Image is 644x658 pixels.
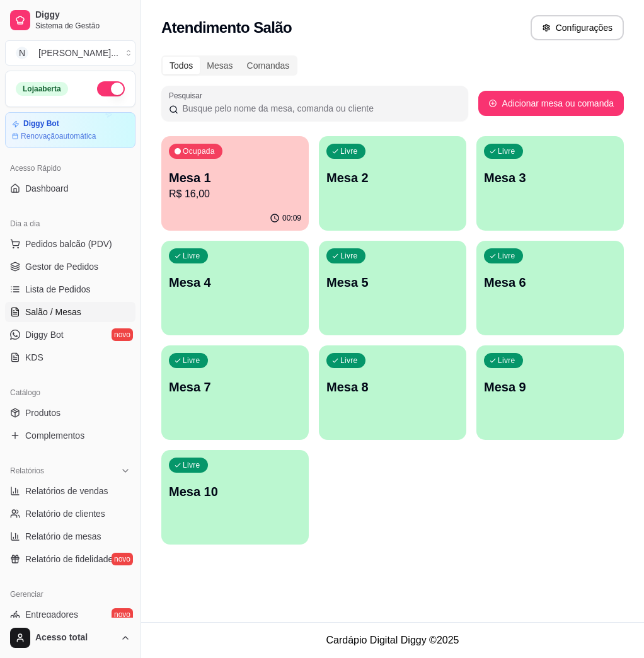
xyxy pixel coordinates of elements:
button: OcupadaMesa 1R$ 16,0000:09 [161,136,309,231]
a: Lista de Pedidos [5,279,135,299]
div: Loja aberta [16,82,68,96]
span: KDS [25,351,43,364]
button: LivreMesa 9 [476,345,624,440]
a: Gestor de Pedidos [5,257,135,277]
p: 00:09 [282,213,301,223]
p: Livre [498,251,515,261]
p: R$ 16,00 [169,187,301,202]
p: Mesa 2 [326,169,459,187]
a: KDS [5,347,135,367]
a: Entregadoresnovo [5,604,135,625]
button: LivreMesa 10 [161,450,309,545]
button: LivreMesa 4 [161,241,309,335]
span: Relatório de mesas [25,530,101,543]
p: Mesa 9 [484,378,616,396]
div: Dia a dia [5,214,135,234]
span: Pedidos balcão (PDV) [25,238,112,250]
div: [PERSON_NAME] ... [38,47,118,59]
a: Produtos [5,403,135,423]
h2: Atendimento Salão [161,18,292,38]
div: Comandas [240,57,297,74]
span: Complementos [25,429,84,442]
button: Acesso total [5,623,135,653]
p: Livre [340,251,358,261]
p: Livre [340,355,358,366]
input: Pesquisar [178,102,460,115]
p: Ocupada [183,146,215,156]
footer: Cardápio Digital Diggy © 2025 [141,622,644,658]
button: LivreMesa 8 [319,345,466,440]
div: Catálogo [5,383,135,403]
article: Renovação automática [21,131,96,141]
button: LivreMesa 7 [161,345,309,440]
a: DiggySistema de Gestão [5,5,135,35]
p: Mesa 3 [484,169,616,187]
button: Configurações [531,15,624,40]
span: Diggy [35,9,130,21]
p: Mesa 7 [169,378,301,396]
button: LivreMesa 5 [319,241,466,335]
a: Relatórios de vendas [5,481,135,501]
div: Mesas [200,57,239,74]
p: Livre [183,355,200,366]
a: Complementos [5,425,135,446]
span: Sistema de Gestão [35,21,130,31]
p: Livre [183,460,200,470]
span: Relatório de clientes [25,507,105,520]
a: Relatório de mesas [5,526,135,546]
p: Mesa 8 [326,378,459,396]
button: LivreMesa 6 [476,241,624,335]
span: N [16,47,28,59]
p: Mesa 1 [169,169,301,187]
button: Adicionar mesa ou comanda [478,91,624,116]
span: Relatório de fidelidade [25,553,113,565]
p: Livre [183,251,200,261]
button: LivreMesa 2 [319,136,466,231]
a: Relatório de fidelidadenovo [5,549,135,569]
button: Select a team [5,40,135,66]
a: Diggy Botnovo [5,325,135,345]
p: Livre [498,146,515,156]
p: Mesa 4 [169,274,301,291]
button: LivreMesa 3 [476,136,624,231]
p: Mesa 5 [326,274,459,291]
p: Livre [498,355,515,366]
span: Produtos [25,407,60,419]
span: Gestor de Pedidos [25,260,98,273]
p: Mesa 10 [169,483,301,500]
span: Salão / Mesas [25,306,81,318]
span: Entregadores [25,608,78,621]
div: Acesso Rápido [5,158,135,178]
span: Lista de Pedidos [25,283,91,296]
span: Diggy Bot [25,328,64,341]
a: Diggy BotRenovaçãoautomática [5,112,135,148]
p: Mesa 6 [484,274,616,291]
span: Relatórios [10,466,44,476]
article: Diggy Bot [23,119,59,129]
label: Pesquisar [169,90,207,101]
a: Relatório de clientes [5,504,135,524]
span: Acesso total [35,632,115,644]
button: Pedidos balcão (PDV) [5,234,135,254]
a: Dashboard [5,178,135,199]
span: Dashboard [25,182,69,195]
div: Gerenciar [5,584,135,604]
div: Todos [163,57,200,74]
p: Livre [340,146,358,156]
button: Alterar Status [97,81,125,96]
span: Relatórios de vendas [25,485,108,497]
a: Salão / Mesas [5,302,135,322]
